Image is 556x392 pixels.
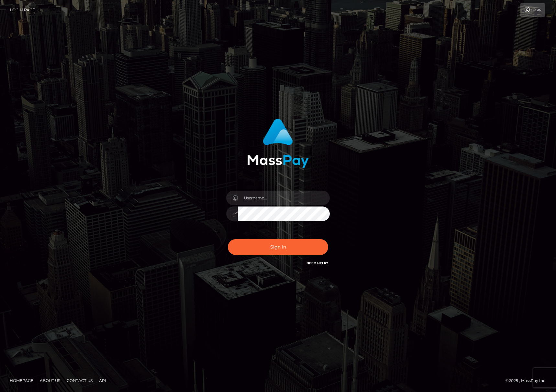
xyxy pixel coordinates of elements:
[96,376,109,386] a: API
[520,3,545,17] a: Login
[228,239,328,255] button: Sign in
[247,119,309,168] img: MassPay Login
[64,376,95,386] a: Contact Us
[306,261,328,265] a: Need Help?
[506,377,551,384] div: © 2025 , MassPay Inc.
[37,376,63,386] a: About Us
[238,191,330,205] input: Username...
[10,3,35,17] a: Login Page
[7,376,36,386] a: Homepage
